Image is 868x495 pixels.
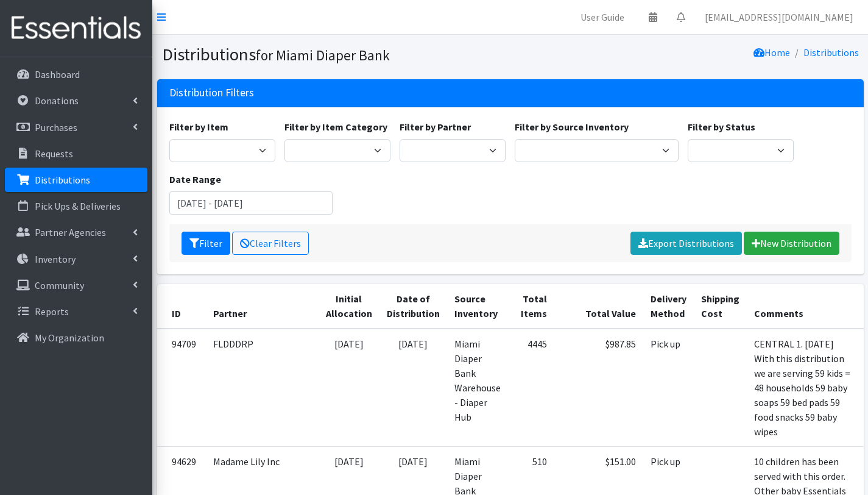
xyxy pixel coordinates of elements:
[319,284,379,329] th: Initial Allocation
[5,194,147,218] a: Pick Ups & Deliveries
[5,247,147,271] a: Inventory
[554,284,643,329] th: Total Value
[554,329,643,447] td: $987.85
[35,68,80,80] p: Dashboard
[35,226,106,238] p: Partner Agencies
[379,284,447,329] th: Date of Distribution
[5,168,147,192] a: Distributions
[447,284,508,329] th: Source Inventory
[169,87,254,99] h3: Distribution Filters
[157,284,206,329] th: ID
[35,148,73,160] p: Requests
[571,5,634,29] a: User Guide
[157,329,206,447] td: 94709
[5,299,147,324] a: Reports
[5,141,147,166] a: Requests
[206,329,319,447] td: FLDDDRP
[379,329,447,447] td: [DATE]
[747,284,859,329] th: Comments
[5,326,147,350] a: My Organization
[515,119,629,134] label: Filter by Source Inventory
[694,284,747,329] th: Shipping Cost
[5,273,147,297] a: Community
[747,329,859,447] td: CENTRAL 1. [DATE] With this distribution we are serving 59 kids = 48 households 59 baby soaps 59 ...
[5,62,147,87] a: Dashboard
[753,46,790,59] a: Home
[688,119,755,134] label: Filter by Status
[232,232,309,255] a: Clear Filters
[162,44,506,65] h1: Distributions
[284,119,387,134] label: Filter by Item Category
[319,329,379,447] td: [DATE]
[35,253,76,265] p: Inventory
[695,5,863,29] a: [EMAIL_ADDRESS][DOMAIN_NAME]
[5,220,147,244] a: Partner Agencies
[5,88,147,113] a: Donations
[5,115,147,140] a: Purchases
[643,284,694,329] th: Delivery Method
[35,305,69,318] p: Reports
[35,121,77,134] p: Purchases
[447,329,508,447] td: Miami Diaper Bank Warehouse - Diaper Hub
[169,191,333,215] input: January 1, 2011 - December 31, 2011
[169,172,221,187] label: Date Range
[256,46,390,64] small: for Miami Diaper Bank
[35,279,84,291] p: Community
[35,94,79,107] p: Donations
[5,8,147,49] img: HumanEssentials
[803,46,859,59] a: Distributions
[744,232,839,255] a: New Distribution
[206,284,319,329] th: Partner
[182,232,230,255] button: Filter
[35,200,121,212] p: Pick Ups & Deliveries
[508,284,554,329] th: Total Items
[643,329,694,447] td: Pick up
[400,119,471,134] label: Filter by Partner
[35,332,104,344] p: My Organization
[630,232,742,255] a: Export Distributions
[35,174,90,186] p: Distributions
[508,329,554,447] td: 4445
[169,119,228,134] label: Filter by Item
